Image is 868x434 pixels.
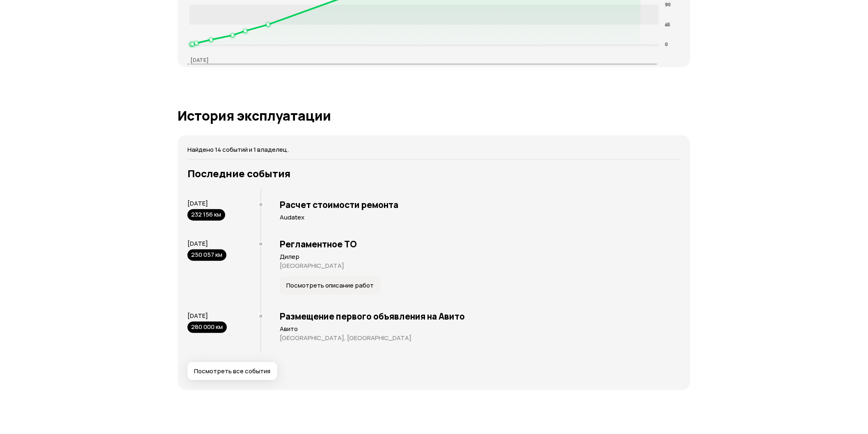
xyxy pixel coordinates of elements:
[187,239,208,248] span: [DATE]
[187,311,208,320] span: [DATE]
[286,281,374,290] span: Посмотреть описание работ
[190,56,209,64] p: [DATE]
[280,311,681,322] h3: Размещение первого объявления на Авито
[280,213,681,222] p: Audatex
[187,209,225,221] div: 232 156 км
[280,334,681,342] p: [GEOGRAPHIC_DATA], [GEOGRAPHIC_DATA]
[665,1,671,7] tspan: 90
[280,239,681,249] h3: Регламентное ТО
[187,145,681,154] p: Найдено 14 событий и 1 владелец.
[280,199,681,210] h3: Расчет стоимости ремонта
[178,108,690,123] h1: История эксплуатации
[187,199,208,208] span: [DATE]
[280,325,681,333] p: Авито
[187,249,226,261] div: 250 057 км
[280,262,681,270] p: [GEOGRAPHIC_DATA]
[194,367,270,375] span: Посмотреть все события
[665,21,670,27] tspan: 45
[665,41,668,47] tspan: 0
[187,322,227,333] div: 280 000 км
[187,362,277,380] button: Посмотреть все события
[187,168,681,179] h3: Последние события
[280,276,381,295] button: Посмотреть описание работ
[280,253,681,261] p: Дилер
